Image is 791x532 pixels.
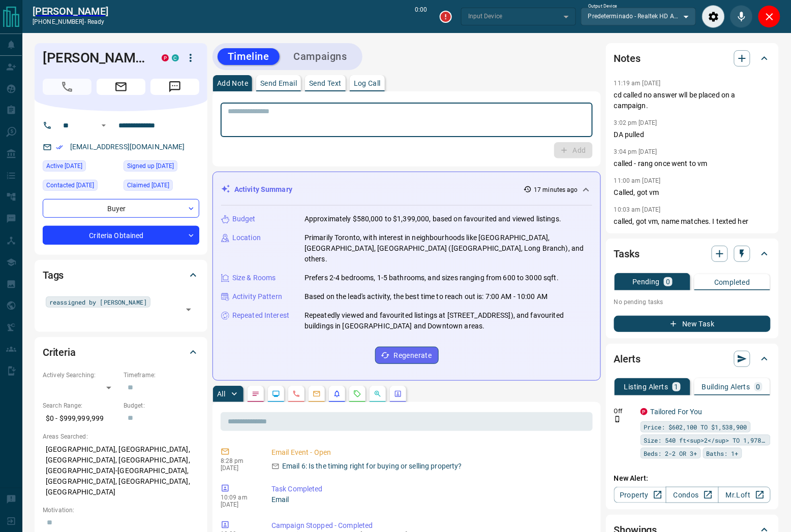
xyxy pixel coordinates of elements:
p: Email [271,494,589,505]
p: Task Completed [271,484,589,494]
p: 3:02 pm [DATE] [614,119,657,126]
span: Claimed [DATE] [127,180,169,190]
p: Primarily Toronto, with interest in neighbourhoods like [GEOGRAPHIC_DATA], [GEOGRAPHIC_DATA], [GE... [305,232,592,264]
span: Price: $602,100 TO $1,538,900 [644,422,747,432]
span: Baths: 1+ [707,448,739,458]
p: Email 6: Is the timing right for buying or selling property? [282,461,462,472]
a: [EMAIL_ADDRESS][DOMAIN_NAME] [70,143,185,151]
div: Notes [614,46,771,71]
p: [DATE] [221,501,256,508]
p: Areas Searched: [43,432,199,441]
p: 0 [756,383,760,390]
span: Call [43,79,92,95]
p: $0 - $999,999,999 [43,410,118,427]
div: Activity Summary17 minutes ago [221,180,592,199]
p: [GEOGRAPHIC_DATA], [GEOGRAPHIC_DATA], [GEOGRAPHIC_DATA], [GEOGRAPHIC_DATA], [GEOGRAPHIC_DATA]-[GE... [43,441,199,501]
p: Activity Summary [234,184,292,195]
button: Open [181,303,196,317]
p: No pending tasks [614,294,771,310]
svg: Requests [353,390,361,398]
p: Search Range: [43,401,118,410]
button: Timeline [218,48,280,65]
h2: Criteria [43,344,76,360]
p: called, got vm, name matches. I texted her [614,216,771,227]
div: Mon Sep 15 2025 [43,160,118,175]
div: Criteria Obtained [43,226,199,245]
div: Wed Aug 06 2025 [124,180,199,194]
svg: Agent Actions [394,390,402,398]
div: Tasks [614,242,771,266]
p: Repeated Interest [232,310,289,321]
p: Prefers 2-4 bedrooms, 1-5 bathrooms, and sizes ranging from 600 to 3000 sqft. [305,273,559,283]
p: All [217,390,225,397]
p: Completed [714,279,750,286]
a: Tailored For You [651,408,703,416]
p: 1 [675,383,679,390]
div: Tags [43,263,199,287]
div: Thu Aug 07 2025 [43,180,118,194]
span: ready [87,18,105,25]
p: Approximately $580,000 to $1,399,000, based on favourited and viewed listings. [305,214,561,224]
p: Listing Alerts [624,383,668,390]
svg: Lead Browsing Activity [272,390,280,398]
div: Alerts [614,347,771,371]
a: [PERSON_NAME] [33,5,108,17]
p: called - rang once went to vm [614,158,771,169]
span: Signed up [DATE] [127,161,174,171]
svg: Emails [313,390,321,398]
div: Criteria [43,340,199,364]
p: Repeatedly viewed and favourited listings at [STREET_ADDRESS]), and favourited buildings in [GEOG... [305,310,592,331]
p: Motivation: [43,506,199,515]
p: Email Event - Open [271,447,589,458]
span: Active [DATE] [46,161,82,171]
p: 8:28 pm [221,457,256,464]
p: 10:09 am [221,494,256,501]
p: Building Alerts [702,383,750,390]
a: Property [614,487,666,503]
a: Condos [666,487,718,503]
div: condos.ca [172,54,179,61]
svg: Email Verified [56,144,63,151]
p: New Alert: [614,473,771,484]
p: [DATE] [221,464,256,472]
svg: Calls [292,390,300,398]
svg: Listing Alerts [333,390,341,398]
div: Mute [730,5,753,28]
div: Predeterminado - Realtek HD Audio 2nd output (Realtek(R) Audio) [581,8,696,25]
p: [PHONE_NUMBER] - [33,17,108,26]
div: Close [758,5,781,28]
h1: [PERSON_NAME] [43,50,146,66]
svg: Notes [252,390,260,398]
button: Open [98,119,110,131]
p: cd called no answer wll be placed on a campaign. [614,90,771,111]
p: 0:00 [415,5,427,28]
p: Timeframe: [124,371,199,380]
div: Buyer [43,199,199,218]
p: 11:19 am [DATE] [614,80,661,87]
p: Location [232,232,261,243]
a: Mr.Loft [718,487,771,503]
button: Campaigns [284,48,357,65]
h2: Alerts [614,351,641,367]
p: 17 minutes ago [534,185,578,194]
p: Send Text [309,80,342,87]
p: Campaign Stopped - Completed [271,520,589,531]
span: Beds: 2-2 OR 3+ [644,448,697,458]
span: Email [97,79,145,95]
p: 10:03 am [DATE] [614,206,661,213]
p: Pending [632,278,660,285]
label: Output Device [588,3,617,10]
span: Message [150,79,199,95]
button: New Task [614,316,771,332]
p: Actively Searching: [43,371,118,380]
svg: Opportunities [374,390,382,398]
p: Size & Rooms [232,273,276,283]
p: DA pulled [614,129,771,140]
p: Log Call [354,80,381,87]
p: 3:04 pm [DATE] [614,148,657,155]
p: Send Email [260,80,297,87]
p: 0 [666,278,670,285]
p: Activity Pattern [232,291,282,302]
button: Regenerate [375,347,439,364]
